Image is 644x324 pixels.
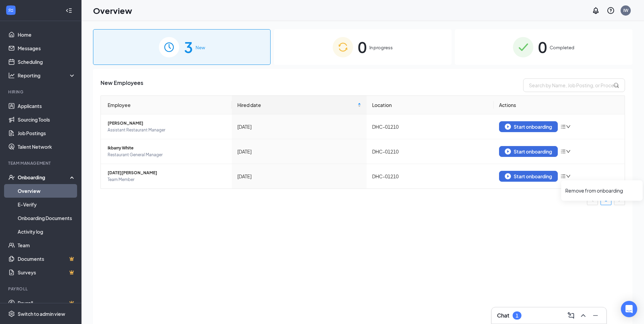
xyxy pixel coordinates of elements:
[565,187,639,194] div: Remove from onboarding
[505,173,552,179] div: Start onboarding
[101,96,232,114] th: Employee
[18,140,76,154] a: Talent Network
[93,5,132,16] h1: Overview
[108,120,226,127] span: [PERSON_NAME]
[18,296,76,310] a: PayrollCrown
[550,44,574,51] span: Completed
[566,310,576,321] button: ComposeMessage
[560,149,566,154] span: bars
[587,194,598,205] li: Previous Page
[566,174,571,179] span: down
[367,139,494,164] td: DHC-01210
[8,89,74,95] div: Hiring
[516,313,518,319] div: 1
[614,194,625,205] li: Next Page
[621,301,637,317] div: Open Intercom Messenger
[566,149,571,154] span: down
[196,44,205,51] span: New
[18,99,76,113] a: Applicants
[108,151,226,158] span: Restaurant General Manager
[587,194,598,205] button: left
[367,96,494,114] th: Location
[367,114,494,139] td: DHC-01210
[499,121,558,132] button: Start onboarding
[18,72,76,79] div: Reporting
[538,35,547,59] span: 0
[8,160,74,166] div: Team Management
[18,174,70,181] div: Onboarding
[523,78,625,92] input: Search by Name, Job Posting, or Process
[18,310,65,317] div: Switch to admin view
[566,124,571,129] span: down
[18,126,76,140] a: Job Postings
[578,310,589,321] button: ChevronUp
[18,266,76,279] a: SurveysCrown
[623,7,628,13] div: IW
[237,148,362,155] div: [DATE]
[237,123,362,130] div: [DATE]
[8,310,15,317] svg: Settings
[591,311,600,320] svg: Minimize
[18,198,76,211] a: E-Verify
[184,35,193,59] span: 3
[499,171,558,182] button: Start onboarding
[560,174,566,179] span: bars
[592,6,600,15] svg: Notifications
[66,7,72,14] svg: Collapse
[567,311,575,320] svg: ComposeMessage
[367,164,494,188] td: DHC-01210
[100,78,143,92] span: New Employees
[18,28,76,41] a: Home
[8,72,15,79] svg: Analysis
[237,101,356,109] span: Hired date
[237,173,362,180] div: [DATE]
[7,7,14,14] svg: WorkstreamLogo
[579,311,587,320] svg: ChevronUp
[108,169,226,176] span: [DATE][PERSON_NAME]
[18,225,76,238] a: Activity log
[505,148,552,155] div: Start onboarding
[8,286,74,292] div: Payroll
[108,176,226,183] span: Team Member
[18,238,76,252] a: Team
[108,127,226,133] span: Assistant Restaurant Manager
[497,312,509,319] h3: Chat
[108,145,226,151] span: Ikbarry White
[18,113,76,126] a: Sourcing Tools
[560,124,566,129] span: bars
[590,310,601,321] button: Minimize
[358,35,367,59] span: 0
[18,184,76,198] a: Overview
[499,146,558,157] button: Start onboarding
[18,55,76,69] a: Scheduling
[18,211,76,225] a: Onboarding Documents
[614,194,625,205] button: right
[494,96,625,114] th: Actions
[8,174,15,181] svg: UserCheck
[18,252,76,266] a: DocumentsCrown
[505,124,552,130] div: Start onboarding
[607,6,615,15] svg: QuestionInfo
[369,44,393,51] span: In progress
[18,41,76,55] a: Messages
